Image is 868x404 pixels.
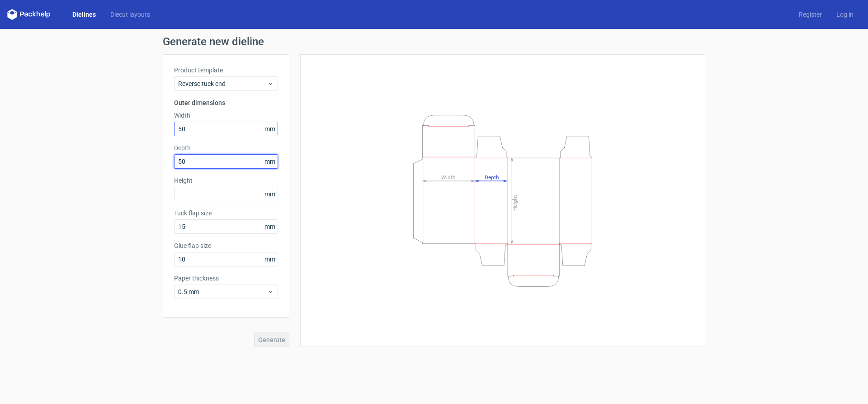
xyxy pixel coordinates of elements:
[178,79,267,88] span: Reverse tuck end
[262,122,278,136] span: mm
[174,98,278,107] h3: Outer dimensions
[174,143,278,152] label: Depth
[441,174,456,180] tspan: Width
[262,187,278,201] span: mm
[178,287,267,296] span: 0.5 mm
[65,10,103,19] a: Dielines
[174,209,278,218] label: Tuck flap size
[512,195,518,210] tspan: Height
[829,10,861,19] a: Log in
[163,36,705,47] h1: Generate new dieline
[174,274,278,283] label: Paper thickness
[174,176,278,185] label: Height
[174,111,278,120] label: Width
[174,66,278,75] label: Product template
[103,10,157,19] a: Diecut layouts
[174,241,278,250] label: Glue flap size
[792,10,829,19] a: Register
[262,155,278,168] span: mm
[485,174,499,180] tspan: Depth
[262,252,278,266] span: mm
[262,220,278,233] span: mm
